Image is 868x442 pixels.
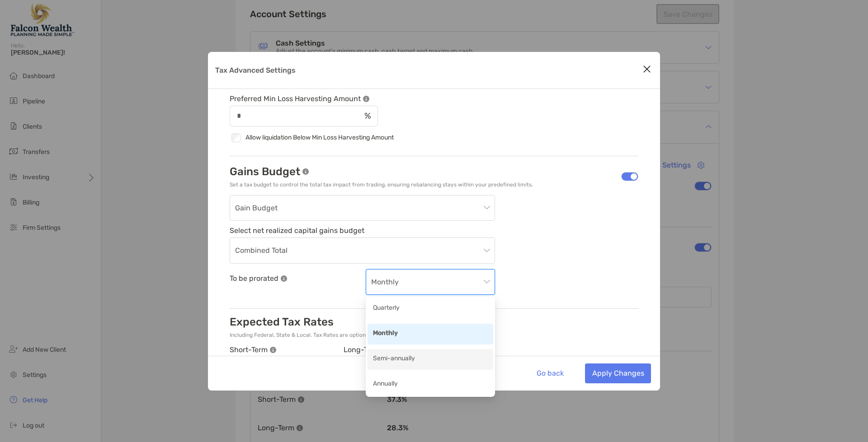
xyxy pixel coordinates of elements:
[373,379,488,390] div: Annually
[344,345,380,354] p: Long-Term
[230,332,443,339] p: Including Federal, State & Local. Tax Rates are options, depending on account type.
[368,298,493,319] div: Quarterly
[640,63,654,76] button: Close modal
[230,165,300,178] p: Gains Budget
[364,112,371,119] img: input icon
[208,52,660,391] div: Tax Advanced Settings
[368,349,493,370] div: Semi-annually
[302,168,309,175] img: info tooltip
[529,363,571,383] button: Go back
[363,96,369,102] img: info tooltip
[230,181,533,188] p: Set a tax budget to control the total tax impact from trading, ensuring rebalancing stays within ...
[230,316,334,328] p: Expected Tax Rates
[215,65,296,76] p: Tax Advanced Settings
[371,270,490,295] span: Monthly
[368,324,493,344] div: Monthly
[235,195,490,221] span: Gain Budget
[373,328,488,340] div: Monthly
[585,363,651,383] button: Apply Changes
[230,274,278,283] p: To be prorated
[230,345,268,354] p: Short-Term
[230,93,361,104] p: Preferred Min Loss Harvesting Amount
[368,374,493,395] div: Annually
[373,303,488,314] div: Quarterly
[270,347,276,353] img: info tooltip
[230,226,495,235] span: Select net realized capital gains budget
[245,134,394,141] p: Allow liquidation Below Min Loss Harvesting Amount
[281,275,287,282] img: info tooltip
[373,354,488,365] div: Semi-annually
[235,238,490,263] span: Combined Total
